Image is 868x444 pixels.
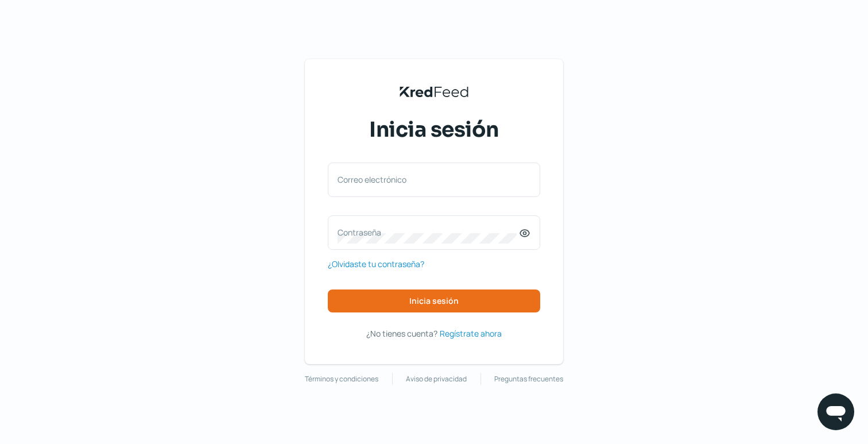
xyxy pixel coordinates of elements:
a: Preguntas frecuentes [494,373,563,385]
a: Aviso de privacidad [406,373,467,385]
img: chatIcon [824,400,847,423]
a: Términos y condiciones [305,373,378,385]
span: Inicia sesión [369,115,499,144]
button: Inicia sesión [328,289,540,312]
a: Regístrate ahora [440,326,502,341]
span: Inicia sesión [409,297,459,305]
label: Contraseña [338,227,519,238]
a: ¿Olvidaste tu contraseña? [328,257,424,271]
span: ¿No tienes cuenta? [366,328,437,339]
label: Correo electrónico [338,174,519,185]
